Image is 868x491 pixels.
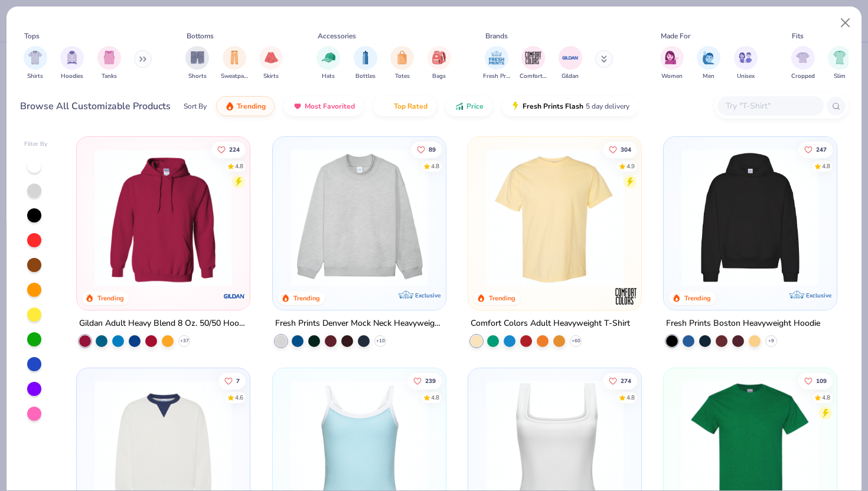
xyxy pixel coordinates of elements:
[703,72,714,81] span: Men
[191,51,204,64] img: Shorts Image
[355,72,376,81] span: Bottles
[559,46,582,81] button: filter button
[373,96,436,116] button: Top Rated
[798,141,833,158] button: Like
[586,100,629,113] span: 5 day delivery
[354,46,377,81] button: filter button
[661,31,690,41] div: Made For
[661,72,683,81] span: Women
[603,141,637,158] button: Like
[816,378,827,384] span: 109
[621,146,631,152] span: 304
[187,31,214,41] div: Bottoms
[376,338,384,345] span: + 10
[79,316,247,331] div: Gildan Adult Heavy Blend 8 Oz. 50/50 Hooded Sweatshirt
[697,46,720,81] div: filter for Men
[737,72,755,81] span: Unisex
[822,162,830,171] div: 4.8
[603,373,637,389] button: Like
[97,46,121,81] button: filter button
[791,46,815,81] div: filter for Cropped
[483,46,510,81] button: filter button
[60,46,84,81] button: filter button
[665,51,678,64] img: Women Image
[571,338,580,345] span: + 60
[225,102,234,111] img: trending.gif
[629,149,779,286] img: e55d29c3-c55d-459c-bfd9-9b1c499ab3c6
[285,149,434,286] img: f5d85501-0dbb-4ee4-b115-c08fa3845d83
[792,31,804,41] div: Fits
[61,72,83,81] span: Hoodies
[768,338,774,345] span: + 9
[828,46,851,81] div: filter for Slim
[293,102,302,111] img: most_fav.gif
[428,146,435,152] span: 89
[305,102,355,111] span: Most Favorited
[24,46,47,81] button: filter button
[520,46,547,81] button: filter button
[666,316,820,331] div: Fresh Prints Boston Heavyweight Hoodie
[739,51,752,64] img: Unisex Image
[834,12,857,34] button: Close
[828,46,851,81] button: filter button
[184,101,207,112] div: Sort By
[390,46,414,81] button: filter button
[434,149,583,286] img: a90f7c54-8796-4cb2-9d6e-4e9644cfe0fe
[796,51,810,64] img: Cropped Image
[660,46,684,81] button: filter button
[395,72,410,81] span: Totes
[221,46,248,81] button: filter button
[102,72,117,81] span: Tanks
[394,102,428,111] span: Top Rated
[428,46,451,81] div: filter for Bags
[562,72,579,81] span: Gildan
[235,394,243,402] div: 4.6
[502,96,638,116] button: Fresh Prints Flash5 day delivery
[697,46,720,81] button: filter button
[265,51,278,64] img: Skirts Image
[185,46,209,81] button: filter button
[816,146,827,152] span: 247
[791,72,815,81] span: Cropped
[432,51,445,64] img: Bags Image
[322,51,335,64] img: Hats Image
[822,394,830,402] div: 4.8
[236,378,240,384] span: 7
[626,394,635,402] div: 4.8
[28,51,42,64] img: Shirts Image
[185,46,209,81] div: filter for Shorts
[396,51,409,64] img: Totes Image
[316,46,340,81] button: filter button
[410,141,441,158] button: Like
[229,146,240,152] span: 224
[180,338,189,345] span: + 37
[734,46,758,81] button: filter button
[621,378,631,384] span: 274
[614,284,638,308] img: Comfort Colors logo
[524,49,542,67] img: Comfort Colors Image
[322,72,335,81] span: Hats
[259,46,283,81] div: filter for Skirts
[430,394,439,402] div: 4.8
[390,46,414,81] div: filter for Totes
[66,51,79,64] img: Hoodies Image
[559,46,582,81] div: filter for Gildan
[60,46,84,81] div: filter for Hoodies
[223,284,247,308] img: Gildan logo
[211,141,246,158] button: Like
[284,96,364,116] button: Most Favorited
[27,72,43,81] span: Shirts
[24,31,40,41] div: Tops
[24,46,47,81] div: filter for Shirts
[20,99,171,113] div: Browse All Customizable Products
[660,46,684,81] div: filter for Women
[471,316,630,331] div: Comfort Colors Adult Heavyweight T-Shirt
[432,72,446,81] span: Bags
[676,149,825,286] img: 91acfc32-fd48-4d6b-bdad-a4c1a30ac3fc
[562,49,579,67] img: Gildan Image
[188,72,207,81] span: Shorts
[523,102,583,111] span: Fresh Prints Flash
[407,373,441,389] button: Like
[228,51,241,64] img: Sweatpants Image
[415,292,440,299] span: Exclusive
